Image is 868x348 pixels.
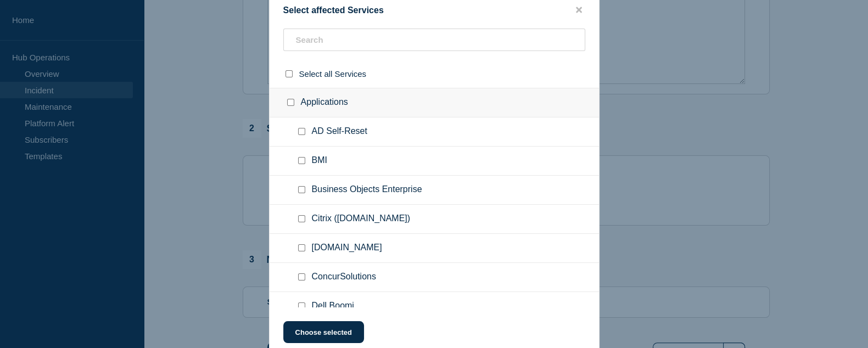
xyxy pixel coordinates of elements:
span: ConcurSolutions [312,272,376,283]
button: Choose selected [283,321,364,343]
input: Citrix (access.concur.com) checkbox [298,215,305,222]
span: AD Self-Reset [312,126,367,137]
button: close button [573,5,585,15]
div: Applications [270,88,599,117]
input: Concur.com checkbox [298,244,305,251]
input: Business Objects Enterprise checkbox [298,186,305,193]
input: Search [283,29,585,51]
input: ConcurSolutions checkbox [298,273,305,280]
span: BMI [312,155,327,166]
input: BMI checkbox [298,157,305,164]
span: Citrix ([DOMAIN_NAME]) [312,214,411,224]
input: select all checkbox [285,70,293,77]
span: [DOMAIN_NAME] [312,243,382,254]
span: Select all Services [299,69,367,78]
span: Dell Boomi [312,301,354,312]
input: AD Self-Reset checkbox [298,128,305,135]
div: Select affected Services [270,5,599,15]
input: Applications checkbox [287,99,294,106]
input: Dell Boomi checkbox [298,302,305,310]
span: Business Objects Enterprise [312,184,422,195]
